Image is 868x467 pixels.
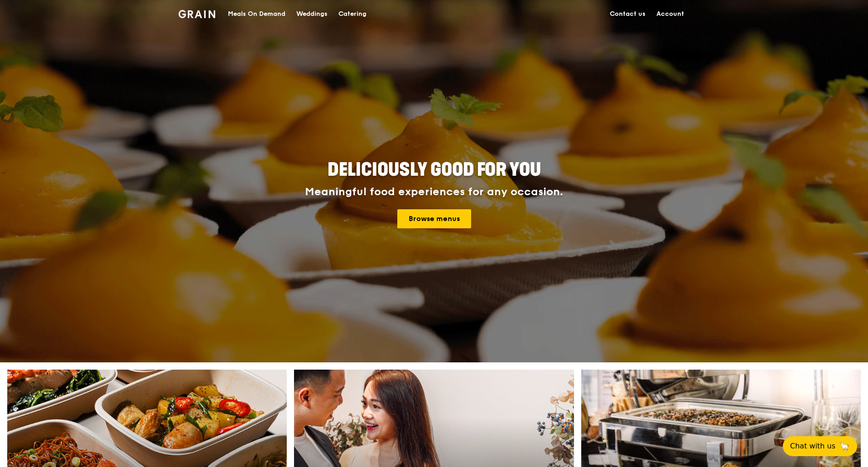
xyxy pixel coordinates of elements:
[839,441,850,452] span: 🦙
[328,159,541,181] span: Deliciously good for you
[228,0,285,28] div: Meals On Demand
[397,209,471,228] a: Browse menus
[783,436,857,456] button: Chat with us🦙
[178,10,215,18] img: Grain
[296,0,328,28] div: Weddings
[651,0,690,28] a: Account
[291,0,333,28] a: Weddings
[271,186,597,198] div: Meaningful food experiences for any occasion.
[333,0,372,28] a: Catering
[338,0,366,28] div: Catering
[790,441,835,452] span: Chat with us
[604,0,651,28] a: Contact us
